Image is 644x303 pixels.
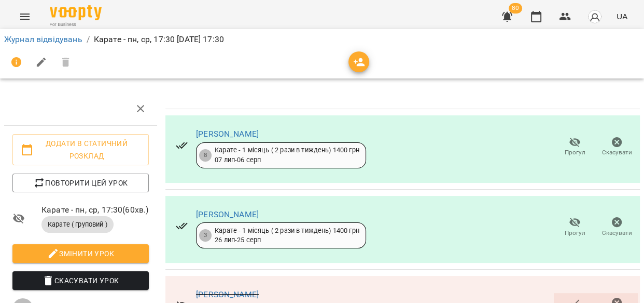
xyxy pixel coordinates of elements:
[617,11,627,22] span: UA
[12,174,149,192] button: Повторити цей урок
[94,33,224,46] p: Карате - пн, ср, 17:30 [DATE] 17:30
[21,247,141,260] span: Змінити урок
[21,137,141,162] span: Додати в статичний розклад
[602,148,632,157] span: Скасувати
[554,213,596,242] button: Прогул
[4,34,82,44] a: Журнал відвідувань
[596,213,638,242] button: Скасувати
[21,274,141,287] span: Скасувати Урок
[596,133,638,162] button: Скасувати
[199,149,212,162] div: 8
[554,133,596,162] button: Прогул
[4,33,640,46] nav: breadcrumb
[215,226,359,245] div: Карате - 1 місяць ( 2 рази в тиждень) 1400 грн 26 лип - 25 серп
[602,229,632,238] span: Скасувати
[50,5,102,20] img: Voopty Logo
[12,134,149,165] button: Додати в статичний розклад
[12,4,37,29] button: Menu
[587,9,602,24] img: avatar_s.png
[41,220,114,229] span: Карате ( груповий )
[199,229,212,242] div: 3
[509,3,522,14] span: 80
[196,129,259,139] a: [PERSON_NAME]
[41,204,149,216] span: Карате - пн, ср, 17:30 ( 60 хв. )
[87,33,90,46] li: /
[565,229,585,238] span: Прогул
[12,271,149,290] button: Скасувати Урок
[612,7,632,26] button: UA
[196,289,259,299] a: [PERSON_NAME]
[21,177,141,189] span: Повторити цей урок
[50,21,102,28] span: For Business
[215,146,359,165] div: Карате - 1 місяць ( 2 рази в тиждень) 1400 грн 07 лип - 06 серп
[12,244,149,263] button: Змінити урок
[196,209,259,219] a: [PERSON_NAME]
[565,148,585,157] span: Прогул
